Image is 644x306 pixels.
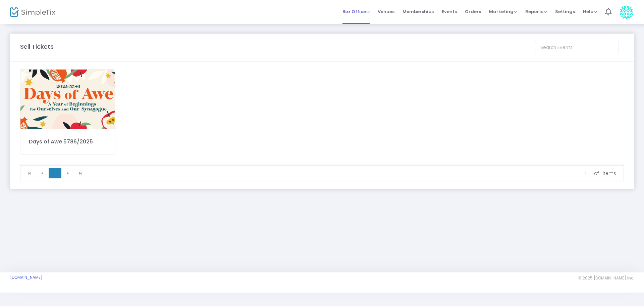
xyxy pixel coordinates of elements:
[555,3,575,20] span: Settings
[535,41,619,54] input: Search Events
[20,165,624,165] div: Data table
[49,168,61,178] span: Page 1
[578,275,634,281] span: © 2025 [DOMAIN_NAME] Inc.
[29,138,107,146] div: Days of Awe 5786/2025
[525,8,547,15] span: Reports
[442,3,457,20] span: Events
[378,3,394,20] span: Venues
[92,170,616,177] kendo-pager-info: 1 - 1 of 1 items
[10,275,43,280] a: [DOMAIN_NAME]
[402,3,434,20] span: Memberships
[583,8,597,15] span: Help
[342,8,370,15] span: Box Office
[20,70,115,129] img: TicketEmailImage.png
[489,8,517,15] span: Marketing
[465,3,481,20] span: Orders
[20,42,54,51] m-panel-title: Sell Tickets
